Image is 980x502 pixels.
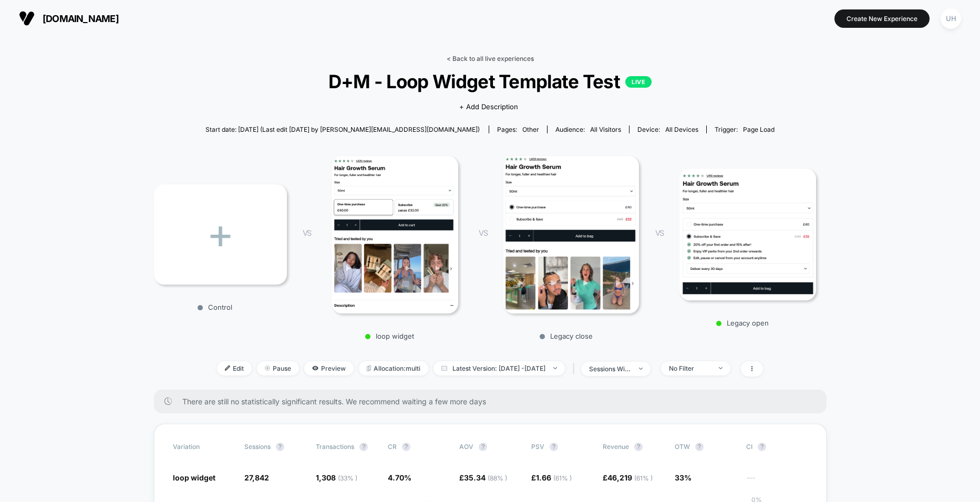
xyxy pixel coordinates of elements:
img: Visually logo [19,11,35,26]
span: VS [479,228,487,237]
img: rebalance [367,365,371,371]
span: ( 88 % ) [488,474,507,482]
a: < Back to all live experiences [447,55,534,62]
span: Preview [304,361,354,375]
button: [DOMAIN_NAME] [16,10,122,27]
span: OTW [675,443,733,451]
span: Variation [173,443,231,451]
span: all devices [665,125,698,133]
span: Start date: [DATE] (Last edit [DATE] by [PERSON_NAME][EMAIL_ADDRESS][DOMAIN_NAME]) [205,125,480,133]
span: Allocation: multi [359,361,428,375]
p: Legacy close [498,332,634,340]
span: 1,308 [316,473,357,482]
div: Pages: [497,125,539,133]
span: ( 61 % ) [553,474,572,482]
img: Legacy close main [503,156,639,313]
img: end [265,365,270,371]
button: UH [937,8,964,29]
span: [DOMAIN_NAME] [43,13,119,24]
img: end [719,367,723,369]
span: Edit [217,361,252,375]
span: CI [746,443,804,451]
span: All Visitors [590,125,621,133]
span: VS [303,228,311,237]
span: loop widget [173,473,215,482]
button: ? [402,443,410,451]
span: Transactions [316,443,354,451]
span: Pause [257,361,299,375]
span: PSV [531,443,544,451]
span: CR [388,443,397,451]
p: Legacy open [674,319,811,327]
div: No Filter [669,364,711,372]
img: Legacy open main [679,169,816,301]
img: end [553,367,557,369]
div: Audience: [555,125,621,133]
button: ? [479,443,487,451]
span: --- [746,475,807,483]
div: + [154,184,287,285]
button: ? [276,443,284,451]
span: Device: [629,125,706,133]
span: | [570,361,581,376]
span: 4.70 % [388,473,411,482]
span: £ [459,473,507,482]
div: Trigger: [715,125,775,133]
img: calendar [441,365,447,371]
button: ? [550,443,558,451]
span: 27,842 [244,473,269,482]
span: other [522,125,539,133]
span: AOV [459,443,473,451]
span: ( 61 % ) [634,474,653,482]
p: LIVE [625,76,652,88]
span: 33% [675,473,692,482]
div: UH [941,8,961,29]
span: VS [655,228,664,237]
span: Revenue [603,443,629,451]
div: sessions with impression [589,365,631,373]
button: ? [359,443,368,451]
span: D+M - Loop Widget Template Test [188,70,793,92]
button: ? [758,443,766,451]
span: 35.34 [464,473,507,482]
span: 46,219 [607,473,653,482]
span: Latest Version: [DATE] - [DATE] [434,361,565,375]
img: loop widget main [332,156,458,313]
span: + Add Description [459,102,518,112]
img: edit [225,365,230,371]
p: Control [149,303,282,311]
button: ? [695,443,704,451]
span: Sessions [244,443,271,451]
span: 1.66 [536,473,572,482]
img: end [639,368,643,370]
span: Page Load [743,125,775,133]
button: Create New Experience [834,9,930,28]
span: ( 33 % ) [338,474,357,482]
p: loop widget [322,332,458,340]
span: £ [603,473,653,482]
span: £ [531,473,572,482]
button: ? [634,443,643,451]
span: There are still no statistically significant results. We recommend waiting a few more days [182,397,806,406]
